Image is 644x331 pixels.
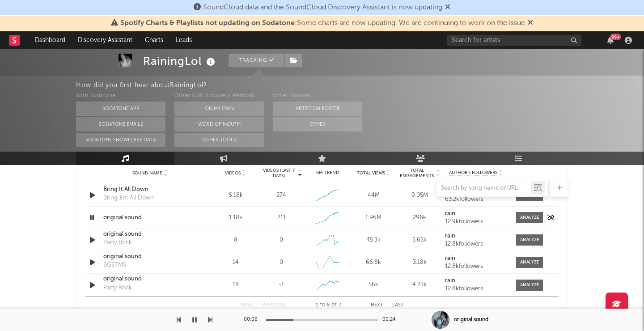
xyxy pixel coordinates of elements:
span: Dismiss [445,4,450,11]
a: rain [445,278,507,284]
div: 63.2k followers [445,196,507,203]
div: 3.18k [399,258,441,267]
a: Charts [139,31,169,49]
button: Other Tools [174,133,264,147]
button: First [240,303,253,308]
input: Search by song name or URL [436,185,531,192]
strong: rain [445,255,455,261]
button: Sodatone App [76,102,165,116]
a: original sound [103,252,197,261]
div: 0 [280,258,283,267]
div: 18 [215,280,256,289]
span: -1 [279,280,284,289]
div: Party Rock [103,284,132,293]
a: original sound [103,213,197,222]
div: Bring Em All Down [103,194,154,203]
a: Discovery Assistant [72,31,139,49]
strong: rain [445,211,455,216]
a: rain [445,211,507,217]
span: Total Views [357,170,385,176]
div: How did you first hear about RainingLol ? [76,80,644,91]
div: 6M Trend [307,170,348,176]
div: Party Rock [103,238,132,247]
div: RainingLol [143,54,217,68]
div: 1 5 7 [304,300,353,311]
span: Videos (last 7 days) [261,168,297,178]
strong: rain [445,278,455,284]
div: 8 [215,236,256,245]
a: rain [445,233,507,239]
span: Author / Followers [449,170,497,176]
button: Artist on Roster [273,102,362,116]
div: 66.8k [353,258,394,267]
button: Sodatone Emails [76,117,165,132]
div: 12.8k followers [445,241,507,247]
span: Total Engagements [399,168,435,178]
button: Last [392,303,404,308]
button: Tracking [229,54,284,67]
a: Leads [169,31,198,49]
div: 0 [280,236,283,245]
input: Search for artists [447,35,581,46]
div: 5.65k [399,236,441,245]
div: BGSTMS [103,261,126,270]
div: original sound [454,316,488,324]
span: Sound Name [132,170,162,176]
button: Previous [262,303,286,308]
div: 45.3k [353,236,394,245]
a: Dashboard [29,31,72,49]
div: 14 [215,258,256,267]
div: 211 [277,213,286,222]
span: Videos [225,170,241,176]
a: original sound [103,275,197,284]
span: SoundCloud data and the SoundCloud Discovery Assistant is now updating [203,4,442,11]
div: 1.18k [215,213,256,222]
div: 56k [353,280,394,289]
div: 00:06 [244,314,262,325]
span: : Some charts are now updating. We are continuing to work on the issue [120,20,525,27]
strong: rain [445,233,455,239]
button: Sodatone Snowflake Data [76,133,165,147]
button: Next [371,303,383,308]
div: 296k [399,213,441,222]
a: rain [445,255,507,262]
div: 00:24 [382,314,400,325]
button: Word Of Mouth [174,117,264,132]
span: of [331,303,337,307]
span: to [320,303,325,307]
div: 4.23k [399,280,441,289]
div: With Sodatone [76,91,165,102]
span: Spotify Charts & Playlists not updating on Sodatone [120,20,295,27]
div: Other A&R Discovery Methods [174,91,264,102]
div: 12.8k followers [445,263,507,270]
a: original sound [103,230,197,239]
span: Dismiss [528,20,533,27]
button: On My Own [174,102,264,116]
div: Other Sources [273,91,362,102]
div: 1.96M [353,213,394,222]
div: 12.8k followers [445,286,507,292]
button: Other [273,117,362,132]
div: 12.9k followers [445,219,507,225]
button: 99+ [607,37,614,44]
div: 99 + [610,34,621,40]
